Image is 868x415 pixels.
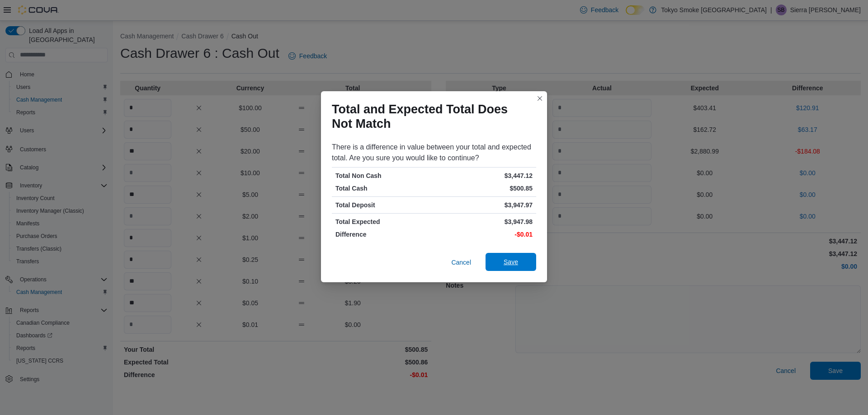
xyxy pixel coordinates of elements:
button: Cancel [448,253,475,271]
p: $3,947.98 [436,217,533,226]
p: Total Expected [335,217,432,226]
p: $500.85 [436,184,533,193]
p: Total Deposit [335,201,432,210]
div: There is a difference in value between your total and expected total. Are you sure you would like... [332,142,536,163]
p: Total Cash [335,184,432,193]
p: -$0.01 [436,230,533,239]
button: Closes this modal window [534,93,545,104]
span: Cancel [451,258,471,267]
p: $3,447.12 [436,171,533,180]
p: $3,947.97 [436,201,533,210]
span: Save [504,257,518,266]
button: Save [486,253,536,271]
h1: Total and Expected Total Does Not Match [332,102,529,131]
p: Total Non Cash [335,171,432,180]
p: Difference [335,230,432,239]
